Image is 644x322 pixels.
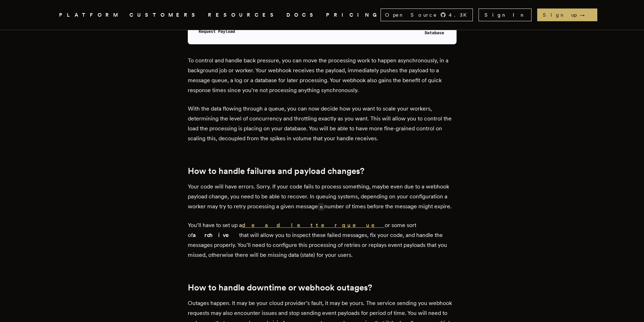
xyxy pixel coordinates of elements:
[188,166,457,176] h2: How to handle failures and payload changes?
[208,11,278,19] button: RESOURCES
[326,11,381,19] a: PRICING
[59,11,121,19] button: PLATFORM
[449,11,471,18] span: 4.3 K
[188,56,457,95] p: To control and handle back pressure, you can move the processing work to happen asynchronously, i...
[242,222,385,228] a: dead letter queue
[188,220,457,260] p: You’ll have to set up a or some sort of that will allow you to inspect these failed messages, fix...
[188,182,457,212] p: Your code will have errors. Sorry. If your code fails to process something, maybe even due to a w...
[286,11,318,19] a: DOCS
[580,11,592,18] span: →
[193,232,239,238] strong: archive
[478,9,532,21] a: Sign In
[385,11,437,18] span: Open Source
[188,283,457,293] h2: How to handle downtime or webhook outages?
[537,9,597,21] a: Sign up
[188,104,457,143] p: With the data flowing through a queue, you can now decide how you want to scale your workers, det...
[129,11,199,19] a: CUSTOMERS
[318,203,325,211] code: n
